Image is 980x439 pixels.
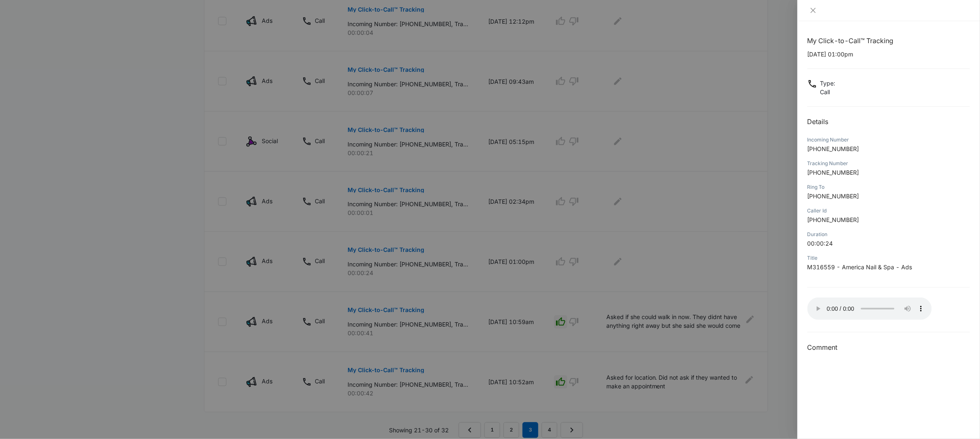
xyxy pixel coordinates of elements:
button: Close [807,7,819,14]
div: Incoming Number [807,136,970,144]
h2: Details [807,117,970,127]
span: 00:00:24 [807,240,833,247]
div: Ring To [807,183,970,191]
audio: Your browser does not support the audio tag. [807,298,932,320]
span: [PHONE_NUMBER] [807,193,859,200]
span: [PHONE_NUMBER] [807,169,859,176]
span: M316559 - America Nail & Spa - Ads [807,263,912,271]
h1: My Click-to-Call™ Tracking [807,36,970,46]
span: close [810,7,817,14]
div: Title [807,254,970,262]
p: Type : [820,79,836,88]
div: Caller Id [807,207,970,215]
span: [PHONE_NUMBER] [807,145,859,152]
div: Tracking Number [807,160,970,167]
span: [PHONE_NUMBER] [807,216,859,223]
div: Duration [807,231,970,238]
h3: Comment [807,342,970,352]
p: [DATE] 01:00pm [807,50,970,59]
p: Call [820,88,836,96]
